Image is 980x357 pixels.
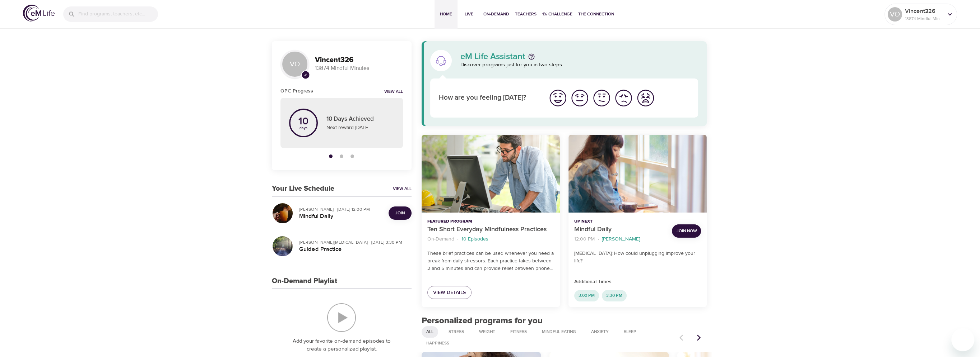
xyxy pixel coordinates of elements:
div: 3:30 PM [602,290,627,301]
span: Fitness [506,329,531,335]
p: These brief practices can be used whenever you need a break from daily stressors. Each practice t... [427,250,554,272]
button: Next items [691,330,707,346]
div: All [422,326,438,338]
button: I'm feeling ok [591,87,613,109]
p: eM Life Assistant [460,52,525,61]
span: View Details [433,288,466,297]
div: Happiness [422,338,454,349]
button: Join [389,206,412,220]
img: worst [636,88,655,108]
p: 10 Days Achieved [326,115,394,124]
p: Discover programs just for you in two steps [460,61,698,69]
h3: On-Demand Playlist [272,277,337,285]
p: Vincent326 [905,7,943,15]
span: Join Now [676,227,697,235]
span: 1% Challenge [542,10,572,18]
span: Stress [444,329,468,335]
p: [PERSON_NAME][MEDICAL_DATA] · [DATE] 3:30 PM [299,239,406,246]
nav: breadcrumb [574,234,666,244]
input: Find programs, teachers, etc... [78,6,158,22]
h5: Mindful Daily [299,213,383,220]
img: good [570,88,590,108]
p: [MEDICAL_DATA]: How could unplugging improve your life? [574,250,701,265]
p: days [298,127,308,129]
p: Mindful Daily [574,225,666,234]
button: I'm feeling good [569,87,591,109]
p: 12:00 PM [574,235,595,243]
h3: Vincent326 [315,56,403,64]
span: Happiness [422,340,454,346]
button: Mindful Daily [568,135,707,213]
p: 13874 Mindful Minutes [905,15,943,22]
div: VO [280,50,309,78]
img: great [548,88,568,108]
span: Teachers [515,10,537,18]
span: Home [437,10,455,18]
span: All [422,329,438,335]
p: How are you feeling [DATE]? [439,93,538,103]
span: The Connection [578,10,614,18]
span: Sleep [619,329,641,335]
span: Live [460,10,478,18]
p: 10 [298,116,308,127]
p: Additional Times [574,278,701,286]
span: On-Demand [483,10,509,18]
span: 3:00 PM [574,292,599,299]
a: View Details [427,286,472,299]
img: bad [614,88,633,108]
p: Featured Program [427,218,554,225]
p: 10 Episodes [461,235,488,243]
h2: Personalized programs for you [422,316,707,326]
p: Add your favorite on-demand episodes to create a personalized playlist. [286,337,397,353]
p: Ten Short Everyday Mindfulness Practices [427,225,554,234]
p: [PERSON_NAME] [602,235,640,243]
p: Up Next [574,218,666,225]
p: On-Demand [427,235,454,243]
div: Fitness [506,326,531,338]
p: [PERSON_NAME] · [DATE] 12:00 PM [299,206,383,213]
span: Join [395,209,405,217]
img: On-Demand Playlist [327,303,356,332]
button: Join Now [672,224,701,238]
button: I'm feeling great [547,87,569,109]
li: · [457,234,459,244]
h5: Guided Practice [299,246,406,253]
span: Anxiety [587,329,613,335]
div: Sleep [619,326,641,338]
h3: Your Live Schedule [272,185,334,193]
p: Next reward [DATE] [326,124,394,132]
nav: breadcrumb [427,234,554,244]
iframe: Button to launch messaging window [951,328,974,351]
span: Mindful Eating [538,329,580,335]
li: · [598,234,599,244]
div: Anxiety [586,326,613,338]
button: I'm feeling worst [635,87,656,109]
div: Mindful Eating [537,326,581,338]
div: Stress [444,326,469,338]
img: eM Life Assistant [435,55,447,66]
span: Weight [475,329,500,335]
img: logo [23,5,55,22]
p: 13874 Mindful Minutes [315,64,403,72]
div: Weight [474,326,500,338]
div: 3:00 PM [574,290,599,301]
a: View All [393,186,412,192]
div: VO [888,7,902,22]
button: I'm feeling bad [613,87,635,109]
h6: OPC Progress [280,87,313,95]
button: Ten Short Everyday Mindfulness Practices [422,135,560,213]
a: View all notifications [384,89,403,95]
img: ok [592,88,612,108]
span: 3:30 PM [602,292,627,299]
